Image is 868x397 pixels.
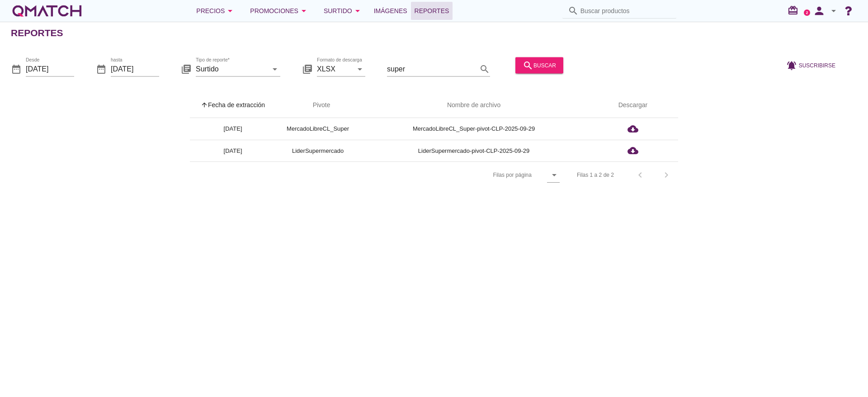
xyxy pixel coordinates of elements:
i: cloud_download [627,123,638,134]
td: LiderSupermercado [276,140,360,161]
i: search [568,5,579,16]
button: Surtido [316,2,370,20]
div: Filas por página [403,162,560,188]
input: Desde [26,61,74,76]
th: Descargar: Not sorted. [588,93,678,118]
i: arrow_drop_down [298,5,309,16]
td: [DATE] [190,118,276,140]
span: Reportes [415,5,449,16]
i: library_books [181,63,192,74]
text: 2 [806,10,808,14]
button: Precios [189,2,243,20]
button: buscar [515,57,563,73]
th: Fecha de extracción: Sorted ascending. Activate to sort descending. [190,93,276,118]
a: 2 [804,9,810,16]
input: hasta [111,61,159,76]
i: arrow_drop_down [828,5,839,16]
td: MercadoLibreCL_Super [276,118,360,140]
button: Suscribirse [779,57,843,73]
i: date_range [96,63,107,74]
div: Surtido [324,5,363,16]
span: Imágenes [374,5,407,16]
input: Filtrar por texto [387,61,477,76]
th: Nombre de archivo: Not sorted. [360,93,588,118]
input: Buscar productos [580,4,671,18]
i: search [479,63,490,74]
i: redeem [788,5,802,16]
a: Reportes [411,2,453,20]
td: MercadoLibreCL_Super-pivot-CLP-2025-09-29 [360,118,588,140]
i: arrow_drop_down [549,170,560,180]
button: Promociones [243,2,316,20]
i: person [810,5,828,17]
i: arrow_drop_down [269,63,280,74]
i: arrow_drop_down [352,5,363,16]
div: Promociones [250,5,309,16]
a: white-qmatch-logo [11,2,83,20]
td: LiderSupermercado-pivot-CLP-2025-09-29 [360,140,588,161]
i: cloud_download [627,145,638,156]
i: date_range [11,63,22,74]
span: Suscribirse [799,61,835,69]
i: library_books [302,63,313,74]
div: Filas 1 a 2 de 2 [577,171,614,179]
i: arrow_upward [201,101,208,109]
td: [DATE] [190,140,276,161]
input: Tipo de reporte* [196,61,268,76]
i: arrow_drop_down [354,63,365,74]
i: search [523,60,533,71]
input: Formato de descarga [317,61,353,76]
div: Precios [196,5,236,16]
h2: Reportes [11,26,63,40]
i: arrow_drop_down [225,5,236,16]
a: Imágenes [370,2,411,20]
th: Pivote: Not sorted. Activate to sort ascending. [276,93,360,118]
div: buscar [523,60,556,71]
i: notifications_active [786,60,799,71]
